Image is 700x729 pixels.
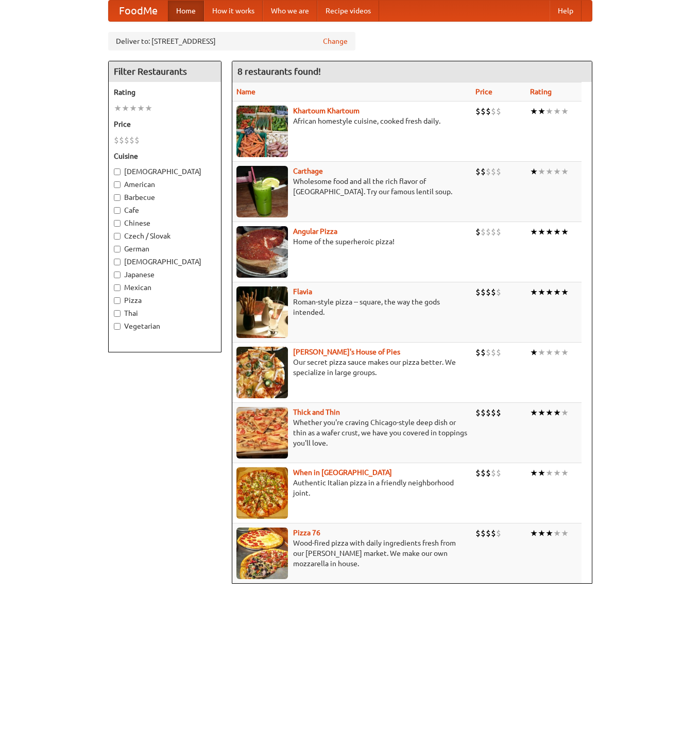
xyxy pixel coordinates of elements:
li: $ [491,286,496,298]
p: Our secret pizza sauce makes our pizza better. We specialize in large groups. [236,357,467,378]
li: ★ [538,467,545,479]
label: Czech / Slovak [114,231,216,241]
p: African homestyle cuisine, cooked fresh daily. [236,116,467,126]
li: ★ [137,103,145,114]
label: [DEMOGRAPHIC_DATA] [114,166,216,177]
input: Cafe [114,207,121,214]
input: Mexican [114,284,121,291]
h5: Rating [114,87,216,97]
label: Thai [114,308,216,318]
li: $ [486,407,491,418]
li: ★ [553,106,561,117]
img: angular.jpg [236,226,288,278]
li: ★ [530,286,538,298]
li: $ [496,467,501,479]
li: $ [486,106,491,117]
img: khartoum.jpg [236,106,288,157]
li: $ [481,467,486,479]
label: Vegetarian [114,321,216,331]
li: $ [119,134,124,146]
h4: Filter Restaurants [109,61,221,82]
b: Carthage [293,167,323,175]
label: [DEMOGRAPHIC_DATA] [114,257,216,267]
p: Whether you're craving Chicago-style deep dish or thin as a wafer crust, we have you covered in t... [236,417,467,448]
li: ★ [553,286,561,298]
li: $ [481,286,486,298]
li: $ [496,407,501,418]
a: Angular Pizza [293,227,337,235]
a: Flavia [293,287,312,296]
li: $ [481,226,486,238]
h5: Price [114,119,216,129]
li: ★ [561,286,569,298]
li: $ [496,286,501,298]
li: ★ [553,166,561,177]
input: Barbecue [114,194,121,201]
img: carthage.jpg [236,166,288,217]
li: $ [486,166,491,177]
li: $ [481,528,486,539]
li: ★ [545,347,553,358]
p: Wood-fired pizza with daily ingredients fresh from our [PERSON_NAME] market. We make our own mozz... [236,538,467,569]
img: pizza76.jpg [236,528,288,579]
li: ★ [553,528,561,539]
li: ★ [561,166,569,177]
div: Deliver to: [STREET_ADDRESS] [108,32,355,50]
input: Czech / Slovak [114,233,121,240]
li: $ [475,226,481,238]
a: Recipe videos [317,1,379,21]
a: Khartoum Khartoum [293,107,360,115]
li: $ [491,166,496,177]
input: Vegetarian [114,323,121,330]
a: When in [GEOGRAPHIC_DATA] [293,468,392,477]
a: Change [323,36,348,46]
li: ★ [538,286,545,298]
li: ★ [530,467,538,479]
a: Who we are [263,1,317,21]
li: ★ [553,347,561,358]
li: $ [491,347,496,358]
a: Name [236,88,255,96]
li: ★ [530,347,538,358]
h5: Cuisine [114,151,216,161]
label: German [114,244,216,254]
li: $ [496,106,501,117]
li: $ [475,106,481,117]
li: $ [496,226,501,238]
li: $ [134,134,140,146]
label: Pizza [114,295,216,306]
li: $ [475,528,481,539]
img: thick.jpg [236,407,288,459]
li: $ [475,467,481,479]
li: ★ [538,347,545,358]
li: ★ [553,226,561,238]
li: $ [491,407,496,418]
li: ★ [530,166,538,177]
li: ★ [553,467,561,479]
a: [PERSON_NAME]'s House of Pies [293,348,400,356]
li: $ [491,528,496,539]
li: ★ [145,103,152,114]
li: ★ [129,103,137,114]
label: Mexican [114,282,216,293]
label: Barbecue [114,192,216,202]
li: $ [481,106,486,117]
li: $ [124,134,129,146]
li: ★ [538,166,545,177]
li: $ [481,166,486,177]
li: ★ [545,528,553,539]
input: German [114,246,121,252]
a: Pizza 76 [293,529,320,537]
img: luigis.jpg [236,347,288,398]
label: Japanese [114,269,216,280]
a: Price [475,88,492,96]
li: ★ [545,407,553,418]
li: ★ [545,467,553,479]
li: $ [475,347,481,358]
li: ★ [530,407,538,418]
li: $ [496,166,501,177]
